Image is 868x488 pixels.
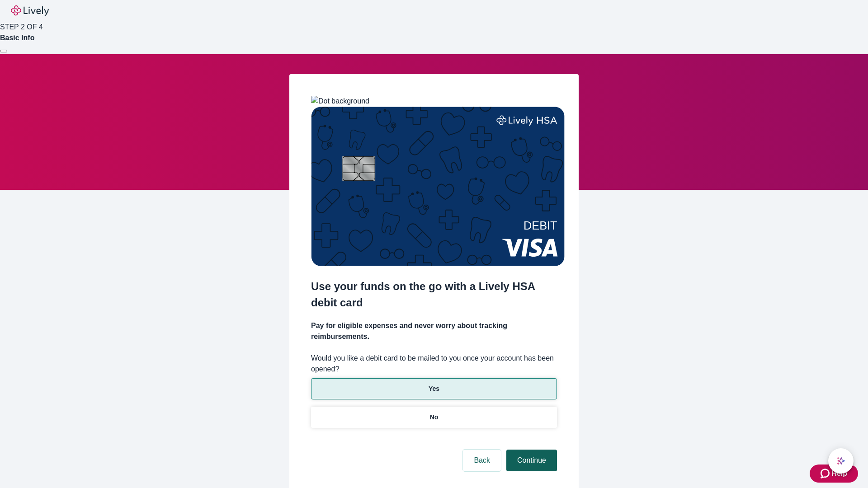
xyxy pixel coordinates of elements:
button: Yes [311,378,557,399]
img: Lively [11,5,49,16]
h2: Use your funds on the go with a Lively HSA debit card [311,278,557,311]
p: No [430,413,439,422]
button: chat [828,448,854,474]
button: No [311,407,557,428]
h4: Pay for eligible expenses and never worry about tracking reimbursements. [311,320,557,342]
label: Would you like a debit card to be mailed to you once your account has been opened? [311,353,557,375]
svg: Zendesk support icon [821,468,831,479]
button: Continue [506,450,557,471]
img: Debit card [311,107,565,266]
img: Dot background [311,96,369,107]
svg: Lively AI Assistant [836,456,845,465]
button: Back [463,450,501,471]
button: Zendesk support iconHelp [810,465,858,483]
p: Yes [429,384,439,394]
span: Help [831,468,847,479]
